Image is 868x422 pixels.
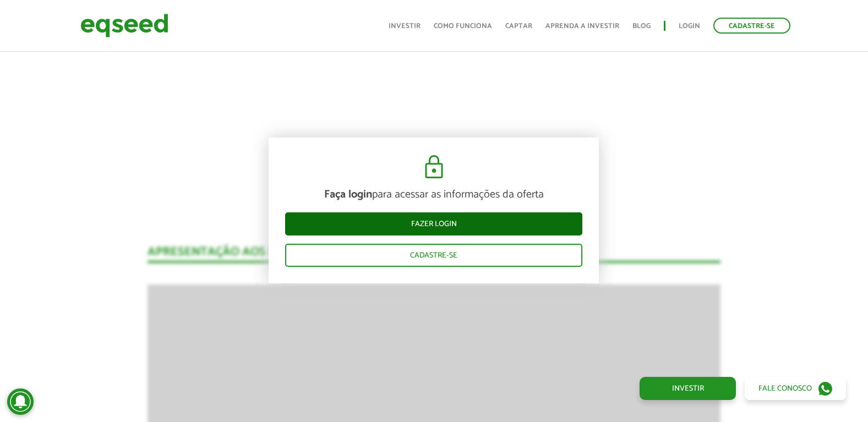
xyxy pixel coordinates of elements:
a: Login [679,23,700,30]
a: Fale conosco [745,377,846,400]
p: para acessar as informações da oferta [285,188,582,201]
a: Investir [389,23,421,30]
img: cadeado.svg [421,154,447,180]
img: EqSeed [80,11,168,40]
a: Investir [640,377,736,400]
strong: Faça login [324,185,372,204]
a: Fazer login [285,212,582,235]
a: Blog [632,23,651,30]
a: Cadastre-se [285,244,582,267]
a: Cadastre-se [713,18,790,34]
a: Como funciona [434,23,492,30]
a: Captar [505,23,532,30]
a: Aprenda a investir [545,23,619,30]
